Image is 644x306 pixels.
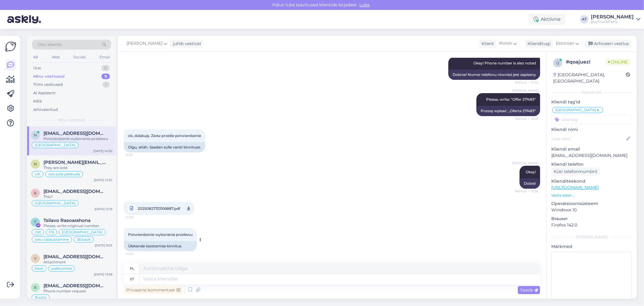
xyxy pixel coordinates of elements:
[520,178,540,189] div: Dobra!
[525,41,551,47] div: Klienditugi
[58,117,85,123] span: Minu vestlused
[515,80,538,85] span: Nähtud ✓ 13:22
[43,218,91,223] span: Tsilavo Rasoarahona
[127,40,162,47] span: [PERSON_NAME]
[551,146,632,152] p: Kliendi email
[555,108,596,112] span: [GEOGRAPHIC_DATA]
[124,286,183,294] div: Privaatne kommentaar
[551,243,632,250] p: Märkmed
[34,220,37,224] span: T
[551,193,632,198] p: Vaata edasi ...
[551,126,632,133] p: Kliendi nimi
[43,189,106,194] span: bubbi44@yahoo.com
[512,88,538,93] span: [PERSON_NAME]
[551,90,632,95] div: Kliendi info
[448,70,540,80] div: Dobrze! Numer telefonu również jest zapisany
[48,172,80,176] span: osa pole pakkuda
[171,41,201,47] div: juhib vestlust
[551,115,632,124] input: Lisa tag
[43,194,112,200] div: This?
[33,65,41,71] div: Uus
[551,200,632,207] p: Operatsioonisüsteem
[551,185,599,190] a: [URL][DOMAIN_NAME]
[551,178,632,184] p: Klienditeekond
[479,41,494,47] div: Klient
[556,40,574,47] span: Estonian
[34,191,37,195] span: b
[515,116,538,121] span: Nähtud ✓ 13:22
[62,230,103,234] span: [GEOGRAPHIC_DATA]
[499,40,512,47] span: Polish
[35,201,75,205] span: [GEOGRAPHIC_DATA]
[486,97,536,102] span: Please, write: "Offer 217483"
[49,230,54,234] span: FB
[580,15,588,24] div: AT
[33,90,56,96] div: AI Assistent
[72,53,87,61] div: Socials
[43,283,106,288] span: ba.akeri.ab@gmail.com
[476,106,540,116] div: Proszę wpisać: „Oferta 217483”
[591,15,640,24] a: [PERSON_NAME]BusTruckParts
[606,59,630,65] span: Online
[566,58,606,66] div: # qoajuezi
[43,165,112,171] div: They are sold
[551,152,632,159] p: [EMAIL_ADDRESS][DOMAIN_NAME]
[551,161,632,168] p: Kliendi telefon
[43,254,106,259] span: veiko.paimla@gmail.com
[126,213,148,221] span: 14:30
[33,73,65,80] div: Minu vestlused
[124,142,205,152] div: Olgu, aitäh. Saadan sulle varsti kinnituse.
[35,238,69,241] span: ostu täpsustamine
[98,53,111,61] div: Email
[43,288,112,294] div: Phone number request
[552,135,625,142] input: Lisa nimi
[591,19,634,24] div: BusTruckParts
[526,170,536,174] span: Okay!
[124,202,194,215] a: 20250827133106887.pdf14:30
[126,153,148,157] span: 13:33
[124,241,197,251] div: Ülekande teostamise kinnitus
[34,162,37,166] span: n
[43,131,106,136] span: natalia.tryba10@gmail.com
[77,238,91,241] span: S6 back
[138,205,180,212] span: 20250827133106887.pdf
[33,107,58,113] div: Arhiveeritud
[128,232,193,237] span: Potwierdzenie wykonania przelewu
[101,65,110,71] div: 0
[43,259,112,265] div: Attachment
[102,82,110,88] div: 1
[33,98,42,104] div: Kõik
[37,41,62,48] span: Otsi kliente
[556,60,559,65] span: q
[130,274,134,284] div: et
[591,15,634,19] div: [PERSON_NAME]
[95,207,112,211] div: [DATE] 12:19
[473,61,536,65] span: Okay! Phone number is also noted
[35,143,75,147] span: [GEOGRAPHIC_DATA]
[529,14,566,25] div: Aktiivne
[95,243,112,248] div: [DATE] 9:03
[32,53,39,61] div: All
[551,168,600,176] div: Küsi telefoninumbrit
[33,82,63,88] div: Tiimi vestlused
[512,161,538,165] span: [PERSON_NAME]
[520,287,538,293] span: Saada
[130,263,134,274] div: pl
[358,2,372,8] span: Luba
[515,189,538,194] span: Nähtud ✓ 13:36
[43,160,106,165] span: neil.davies4x4@outlook.com
[5,41,16,52] img: Askly Logo
[35,230,41,234] span: Ost
[43,223,112,229] div: Please, write originual number.
[94,272,112,277] div: [DATE] 13:58
[585,40,631,48] div: Arhiveeri vestlus
[43,136,112,142] div: Potwierdzenie wykonania przelewu
[551,99,632,105] p: Kliendi tag'id
[551,216,632,222] p: Brauser
[128,133,201,138] span: ok, dziękuję. Zaraz prześle potwierdzenie
[101,73,110,80] div: 9
[94,178,112,182] div: [DATE] 12:35
[51,267,72,270] span: pakkumine
[34,285,37,290] span: b
[126,252,148,256] span: 14:30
